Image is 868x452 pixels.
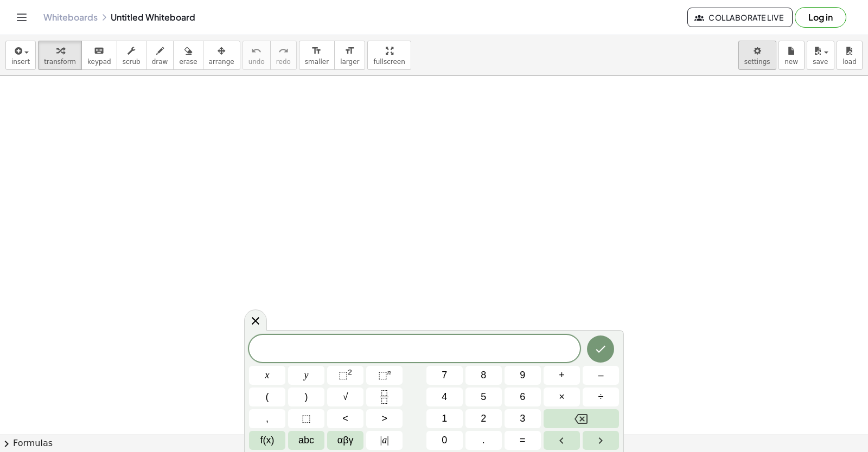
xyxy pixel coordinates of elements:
span: new [784,58,798,66]
span: ÷ [598,390,604,404]
i: redo [278,44,289,57]
button: undoundo [242,41,271,70]
span: – [598,368,603,383]
button: Toggle navigation [13,9,30,26]
span: ) [305,390,308,404]
button: Right arrow [583,431,619,450]
button: draw [146,41,174,70]
button: 3 [505,409,541,428]
span: load [843,58,857,66]
span: settings [744,58,770,66]
button: Equals [505,431,541,450]
span: ⬚ [302,411,311,426]
span: 4 [442,390,447,404]
button: redoredo [270,41,297,70]
button: Alphabet [288,431,324,450]
span: | [387,435,389,445]
span: ⬚ [339,370,348,380]
span: 2 [481,411,486,426]
span: > [381,411,387,426]
span: keypad [87,58,111,66]
button: fullscreen [367,41,411,70]
span: a [380,433,389,448]
button: Divide [583,388,619,406]
button: save [807,41,834,70]
button: ( [249,388,285,406]
button: 4 [426,388,463,406]
span: x [265,368,270,383]
button: arrange [203,41,240,70]
span: × [559,390,565,404]
span: = [520,433,526,448]
button: Times [544,388,580,406]
i: format_size [344,44,355,57]
i: keyboard [94,44,104,57]
span: larger [340,58,359,66]
span: 7 [442,368,447,383]
button: Less than [327,409,363,428]
span: save [813,58,828,66]
button: y [288,366,324,385]
span: αβγ [337,433,354,448]
sup: n [387,368,391,376]
span: 1 [442,411,447,426]
button: Squared [327,366,363,385]
span: fullscreen [373,58,405,66]
button: , [249,409,285,428]
button: insert [5,41,36,70]
i: format_size [311,44,322,57]
button: Left arrow [544,431,580,450]
span: | [380,435,382,445]
button: Greek alphabet [327,431,363,450]
button: x [249,366,285,385]
button: Log in [795,7,846,28]
span: insert [11,58,30,66]
button: format_sizesmaller [299,41,335,70]
button: Greater than [366,409,403,428]
button: 9 [505,366,541,385]
span: + [559,368,565,383]
span: draw [152,58,168,66]
span: 0 [442,433,447,448]
button: Superscript [366,366,403,385]
button: Done [587,335,614,363]
span: √ [343,390,348,404]
button: Fraction [366,388,403,406]
button: scrub [117,41,146,70]
button: 6 [505,388,541,406]
button: Functions [249,431,285,450]
span: < [342,411,348,426]
span: . [482,433,485,448]
button: 8 [465,366,502,385]
span: erase [179,58,197,66]
span: ⬚ [378,370,387,380]
button: Square root [327,388,363,406]
span: 5 [481,390,486,404]
button: transform [38,41,82,70]
i: undo [251,44,261,57]
button: 1 [426,409,463,428]
span: Collaborate Live [697,12,783,22]
span: abc [298,433,314,448]
button: 0 [426,431,463,450]
button: ) [288,388,324,406]
span: scrub [123,58,141,66]
button: erase [173,41,203,70]
span: ( [266,390,269,404]
button: . [465,431,502,450]
span: undo [248,58,265,66]
button: 2 [465,409,502,428]
span: 8 [481,368,486,383]
button: Backspace [544,409,619,428]
span: smaller [305,58,329,66]
button: format_sizelarger [334,41,365,70]
a: Whiteboards [43,12,98,23]
span: y [304,368,309,383]
button: keyboardkeypad [81,41,117,70]
button: Absolute value [366,431,403,450]
button: Collaborate Live [687,8,793,27]
button: Placeholder [288,409,324,428]
span: transform [44,58,76,66]
span: , [266,411,269,426]
button: 7 [426,366,463,385]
